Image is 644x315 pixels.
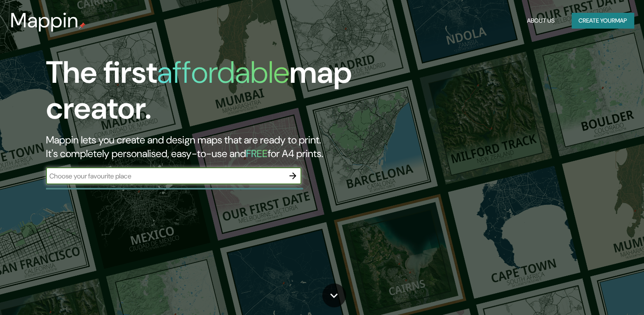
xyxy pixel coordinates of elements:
img: mappin-pin [79,22,86,29]
h1: affordable [157,52,289,92]
input: Choose your favourite place [46,171,284,181]
h3: Mappin [10,9,79,32]
h2: Mappin lets you create and design maps that are ready to print. It's completely personalised, eas... [46,133,368,160]
button: Create yourmap [572,13,634,29]
h1: The first map creator. [46,55,368,133]
h5: FREE [246,147,268,160]
button: About Us [524,13,558,29]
